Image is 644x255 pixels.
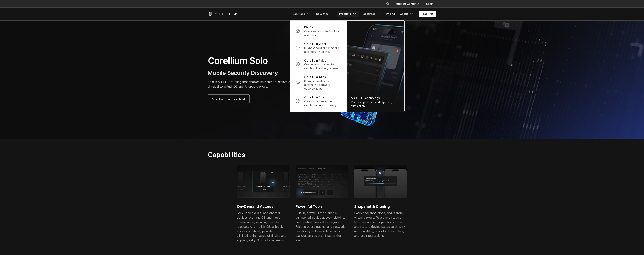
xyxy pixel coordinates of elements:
h2: On-Demand Access [237,204,290,209]
p: Platform [304,25,316,30]
a: MATRIX Technology Mobile app testing and reporting automation. [347,21,404,112]
p: Solo is our EDU offering that enables students to explore and shift work from physical to virtual... [208,80,318,89]
p: Corellium Viper [304,42,326,46]
a: Start with a Free Trial [208,95,249,104]
p: Business solution for automotive software development. [304,79,342,91]
a: Products [337,11,359,17]
p: Community solution for mobile security discovery. [304,100,342,107]
a: Free Trial [419,11,436,17]
h1: Corellium Solo [208,55,318,66]
a: Support Center [393,0,422,7]
a: About [398,11,416,17]
div: MATRIX Technology [351,96,401,100]
p: Corellium Falcon [304,58,328,63]
p: Corellium Solo [304,95,325,100]
span: Mobile Security Discovery [208,69,278,76]
p: Overview of our technology and tools. [304,30,342,37]
a: Resources [359,11,383,17]
img: Process of taking snapshot and creating a backup of the iPhone virtual device. [354,165,407,198]
p: Business solution for mobile app security testing. [304,46,342,54]
a: Industries [313,11,336,17]
button: Search [384,0,391,7]
a: Corellium Atlas Business solution for automotive software development. [292,72,345,93]
p: Government solution for mobile vulnerability research. [304,63,342,70]
a: Corellium Solo Community solution for mobile security discovery. [292,93,345,109]
p: Spin-up virtual iOS and Android devices with any OS and model combination, including the latest r... [237,211,290,242]
div: Mobile app testing and reporting automation. [351,100,401,108]
a: Login [423,0,436,7]
div: Navigation Menu [381,0,436,7]
a: Pricing [384,11,397,17]
span: Start with a Free Trial [212,97,245,101]
a: Corellium Home [208,12,238,16]
h2: Snapshot & Cloning [354,204,407,209]
img: Powerful Tools enabling unmatched device access, visibility, and control [296,165,348,198]
a: Corellium Falcon Government solution for mobile vulnerability research. [292,56,345,72]
a: Platform Overview of our technology and tools. [292,23,345,39]
div: Navigation Menu [290,11,436,17]
img: Matrix_WebNav_1x [347,21,404,112]
a: Solutions [290,11,313,17]
h2: Capabilities [208,151,358,159]
img: iPhone 17 Plus; 6 cores [237,165,290,198]
p: Built-in, powerful tools enable unmatched device access, visibility, and control. Tools like inte... [296,211,348,242]
p: Easily snapshot, clone, and restore virtual devices. Pause and resume firmware and app operations... [354,211,407,238]
p: Corellium Atlas [304,75,326,79]
a: Corellium Viper Business solution for mobile app security testing. [292,39,345,56]
h2: Powerful Tools [296,204,348,209]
